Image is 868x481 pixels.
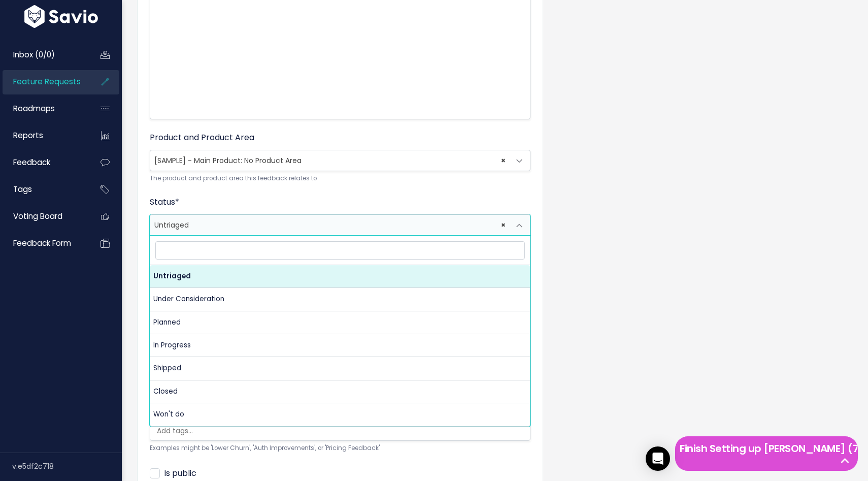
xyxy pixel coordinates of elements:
span: [SAMPLE] - Main Product: No Product Area [150,150,530,171]
li: Planned [150,311,530,334]
a: Feature Requests [3,70,84,93]
span: Roadmaps [13,103,55,114]
div: v.e5df2c718 [12,453,122,479]
span: Untriaged [150,214,530,236]
li: Won't do [150,403,530,426]
li: Closed [150,380,530,403]
div: Open Intercom Messenger [646,446,670,471]
a: Voting Board [3,205,84,228]
span: Feedback [13,157,50,168]
img: logo-white.9d6f32f41409.svg [22,5,101,28]
small: The product and product area this feedback relates to [150,173,530,184]
span: × [501,215,506,235]
a: Tags [3,178,84,201]
input: Add tags... [153,426,204,436]
span: × [501,150,506,171]
span: Feature Requests [13,76,81,87]
label: Product and Product Area [150,132,254,144]
span: Reports [13,130,43,141]
span: Feedback form [13,238,71,248]
li: Untriaged [150,265,530,288]
span: Inbox (0/0) [13,49,55,60]
span: Voting Board [13,211,62,221]
a: Feedback [3,151,84,174]
a: Reports [3,124,84,147]
span: [SAMPLE] - Main Product: No Product Area [150,150,510,171]
li: Under Consideration [150,288,530,311]
a: Inbox (0/0) [3,43,84,67]
a: Roadmaps [3,97,84,120]
span: Tags [13,184,32,195]
h5: Finish Setting up [PERSON_NAME] (7 left) [680,441,853,456]
li: In Progress [150,334,530,357]
label: Status [150,196,179,208]
label: Is public [164,466,196,481]
span: Untriaged [150,215,510,235]
li: Shipped [150,357,530,380]
small: Examples might be 'Lower Churn', 'Auth Improvements', or 'Pricing Feedback' [150,443,530,454]
a: Feedback form [3,232,84,255]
